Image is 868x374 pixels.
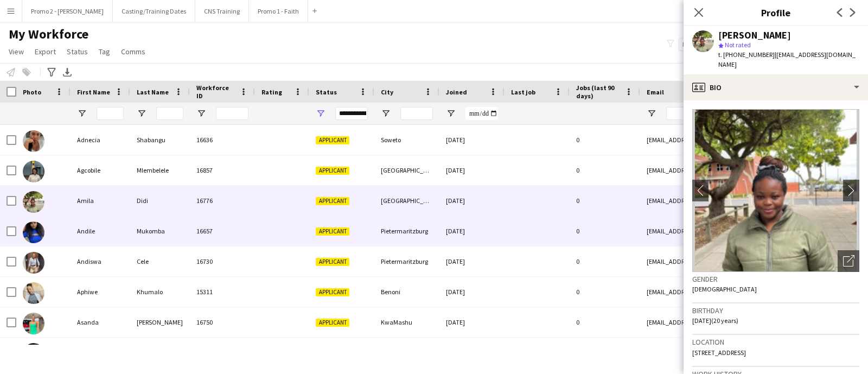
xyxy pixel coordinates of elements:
input: Email Filter Input [666,107,851,120]
span: [DEMOGRAPHIC_DATA] [692,285,757,293]
span: Last Name [137,88,169,96]
span: Status [316,88,337,96]
button: Open Filter Menu [647,109,656,118]
div: 16636 [190,125,255,155]
span: Status [67,47,88,56]
div: [EMAIL_ADDRESS][DOMAIN_NAME] [640,338,857,367]
img: Asanda Mdladla [23,343,44,365]
img: Andiswa Cele [23,252,44,274]
div: Aphiwe [71,277,130,307]
a: Comms [117,45,150,59]
img: Amila Didi [23,191,44,213]
span: Jobs (last 90 days) [576,84,621,100]
div: Andiswa [71,246,130,276]
div: [GEOGRAPHIC_DATA] [374,186,439,215]
span: Rating [261,88,282,96]
a: Tag [94,45,114,59]
div: Mlembelele [130,155,190,185]
span: [DATE] (20 years) [692,316,738,325]
div: [DATE] [439,125,505,155]
div: Mdladla [130,338,190,367]
div: [DATE] [439,246,505,276]
span: [STREET_ADDRESS] [692,348,746,357]
div: [EMAIL_ADDRESS][DOMAIN_NAME] [640,307,857,337]
div: Asanda [71,338,130,367]
input: Workforce ID Filter Input [216,107,248,120]
h3: Profile [684,5,868,20]
div: [DATE] [439,186,505,215]
span: Applicant [316,227,349,236]
div: [GEOGRAPHIC_DATA] [374,155,439,185]
input: City Filter Input [400,107,433,120]
div: Shabangu [130,125,190,155]
span: Applicant [316,258,349,266]
span: | [EMAIL_ADDRESS][DOMAIN_NAME] [718,50,856,68]
span: My Workforce [9,26,88,42]
span: t. [PHONE_NUMBER] [718,50,775,59]
span: Tag [99,47,110,56]
img: Asanda Mandisa [23,313,44,334]
div: 0 [570,155,640,185]
img: Agcobile Mlembelele [23,161,44,182]
div: Khumalo [130,277,190,307]
div: Didi [130,186,190,215]
div: [DATE] [439,216,505,246]
h3: Gender [692,274,859,284]
h3: Location [692,337,859,347]
span: Export [35,47,56,56]
button: Open Filter Menu [137,109,146,118]
div: 16730 [190,246,255,276]
app-action-btn: Export XLSX [61,66,74,79]
div: [EMAIL_ADDRESS][DOMAIN_NAME] [640,216,857,246]
div: Open photos pop-in [838,250,859,272]
button: CNS Training [195,1,249,22]
app-action-btn: Advanced filters [45,66,58,79]
div: 15143 [190,338,255,367]
span: View [9,47,24,56]
div: 16776 [190,186,255,215]
div: [DATE] [439,307,505,337]
button: Open Filter Menu [381,109,391,118]
div: [DATE] [439,155,505,185]
img: Aphiwe Khumalo [23,282,44,304]
div: [EMAIL_ADDRESS][DOMAIN_NAME] [640,155,857,185]
span: Applicant [316,288,349,296]
a: View [4,45,28,59]
div: Bio [684,74,868,100]
span: Workforce ID [196,84,235,100]
div: 16857 [190,155,255,185]
div: Soweto [374,125,439,155]
span: Applicant [316,167,349,175]
div: 0 [570,186,640,215]
div: [EMAIL_ADDRESS][DOMAIN_NAME] [640,277,857,307]
div: Cele [130,246,190,276]
span: Applicant [316,197,349,205]
span: Last job [511,88,535,96]
div: Asanda [71,307,130,337]
span: Joined [446,88,467,96]
span: Not rated [725,41,751,49]
div: 0 [570,277,640,307]
h3: Birthday [692,306,859,315]
div: 16657 [190,216,255,246]
button: Open Filter Menu [77,109,87,118]
div: Amila [71,186,130,215]
input: Joined Filter Input [465,107,498,120]
div: Benoni [374,277,439,307]
div: [PERSON_NAME] [718,30,791,40]
div: Adnecia [71,125,130,155]
span: Comms [121,47,145,56]
div: 15311 [190,277,255,307]
button: Open Filter Menu [316,109,325,118]
div: 0 [570,307,640,337]
div: [EMAIL_ADDRESS][DOMAIN_NAME] [640,186,857,215]
div: Mukomba [130,216,190,246]
div: [EMAIL_ADDRESS][DOMAIN_NAME] [640,125,857,155]
div: Agcobile [71,155,130,185]
a: Status [62,45,92,59]
img: Crew avatar or photo [692,109,859,272]
span: Email [647,88,664,96]
button: Open Filter Menu [446,109,456,118]
div: [DATE] [439,338,505,367]
img: Andile Mukomba [23,221,44,243]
